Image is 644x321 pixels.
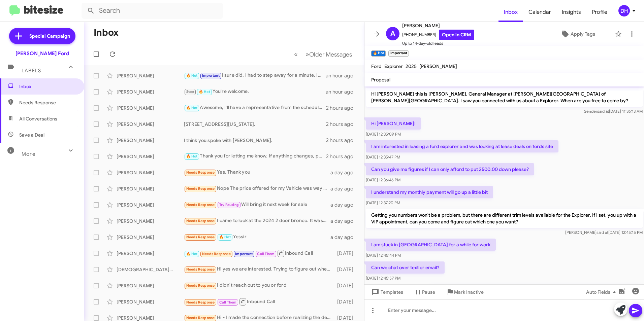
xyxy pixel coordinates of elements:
[219,203,239,207] span: Try Pausing
[422,286,435,298] span: Pause
[117,88,184,95] div: [PERSON_NAME]
[597,230,608,235] span: said at
[290,47,302,61] button: Previous
[219,235,231,239] span: 🔥 Hot
[330,234,359,241] div: a day ago
[117,72,184,79] div: [PERSON_NAME]
[366,261,445,274] p: Can we chat over text or email?
[9,28,75,44] a: Special Campaign
[371,63,382,69] span: Ford
[186,235,215,239] span: Needs Response
[184,169,330,176] div: Yes. Thank you
[334,298,359,305] div: [DATE]
[366,253,401,258] span: [DATE] 12:45:44 PM
[94,27,119,38] h1: Inbox
[29,33,70,39] span: Special Campaign
[384,63,403,69] span: Explorer
[441,286,489,298] button: Mark Inactive
[371,50,386,57] small: 🔥 Hot
[543,28,612,40] button: Apply Tags
[184,137,326,144] div: I think you spoke with [PERSON_NAME].
[305,50,309,59] span: »
[117,185,184,192] div: [PERSON_NAME]
[366,276,400,281] span: [DATE] 12:45:57 PM
[409,286,441,298] button: Pause
[406,63,417,69] span: 2025
[117,202,184,208] div: [PERSON_NAME]
[366,117,421,130] p: Hi [PERSON_NAME]!
[366,163,534,175] p: Can you give me figures if I can only afford to put 2500.00 down please?
[184,282,334,289] div: I didn't reach out to you or ford
[390,28,395,39] span: A
[117,282,184,289] div: [PERSON_NAME]
[199,90,210,94] span: 🔥 Hot
[330,185,359,192] div: a day ago
[326,88,359,95] div: an hour ago
[19,115,57,122] span: All Conversations
[366,200,400,205] span: [DATE] 12:37:20 PM
[326,72,359,79] div: an hour ago
[366,186,493,198] p: I understand my monthly payment will go up a little bit
[186,267,215,272] span: Needs Response
[117,266,184,273] div: [DEMOGRAPHIC_DATA][PERSON_NAME]
[326,105,359,111] div: 2 hours ago
[613,5,637,16] button: DH
[326,153,359,160] div: 2 hours ago
[186,90,194,94] span: Stop
[366,209,643,228] p: Getting you numbers won't be a problem, but there are different trim levels available for the Exp...
[326,121,359,128] div: 2 hours ago
[366,154,400,159] span: [DATE] 12:35:47 PM
[184,152,326,160] div: Thank you for letting me know. If anything changes, please let me know.
[326,137,359,144] div: 2 hours ago
[334,250,359,257] div: [DATE]
[419,63,457,69] span: [PERSON_NAME]
[19,132,44,138] span: Save a Deal
[584,109,643,114] span: Sender [DATE] 11:36:13 AM
[82,3,223,19] input: Search
[565,230,643,235] span: [PERSON_NAME] [DATE] 12:45:15 PM
[184,297,334,306] div: Inbound Call
[184,185,330,192] div: Nope The price offered for my Vehicle was way Too low
[618,5,630,16] div: DH
[334,266,359,273] div: [DATE]
[366,132,401,137] span: [DATE] 12:35:09 PM
[586,2,613,22] a: Profile
[117,169,184,176] div: [PERSON_NAME]
[184,233,330,241] div: Yessir
[184,121,326,128] div: [STREET_ADDRESS][US_STATE].
[334,282,359,289] div: [DATE]
[498,2,523,22] span: Inbox
[184,201,330,209] div: Will bring it next week for sale
[117,105,184,111] div: [PERSON_NAME]
[186,219,215,223] span: Needs Response
[15,50,69,57] div: [PERSON_NAME] Ford
[366,239,496,251] p: I am stuck in [GEOGRAPHIC_DATA] for a while for work
[184,72,326,79] div: I sure did. I had to step away for a minute. I'm currently working lol
[184,249,334,257] div: Inbound Call
[219,300,237,305] span: Call Them
[556,2,586,22] a: Insights
[186,203,215,207] span: Needs Response
[439,30,474,40] a: Open in CRM
[523,2,556,22] span: Calendar
[22,151,35,157] span: More
[117,250,184,257] div: [PERSON_NAME]
[184,217,330,225] div: I came to look at the 2024 2 door bronco. It wasn't there. I was told the owner of the dealership...
[186,316,215,320] span: Needs Response
[184,88,326,96] div: You're welcome.
[581,286,624,298] button: Auto Fields
[454,286,484,298] span: Mark Inactive
[294,50,298,59] span: «
[117,137,184,144] div: [PERSON_NAME]
[117,234,184,241] div: [PERSON_NAME]
[235,252,253,256] span: Important
[364,286,409,298] button: Templates
[117,298,184,305] div: [PERSON_NAME]
[330,218,359,224] div: a day ago
[186,252,198,256] span: 🔥 Hot
[186,283,215,288] span: Needs Response
[186,73,198,78] span: 🔥 Hot
[19,83,76,90] span: Inbox
[184,265,334,273] div: Hi yes we are interested. Trying to figure out when we could actually get down there. We are comi...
